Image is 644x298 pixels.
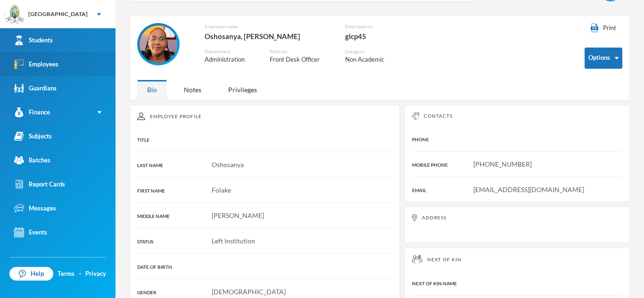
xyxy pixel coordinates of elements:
[212,186,231,194] span: Folake
[212,161,244,169] span: Oshosanya
[14,227,47,237] div: Events
[5,5,24,24] img: logo
[270,48,330,55] div: Position
[28,10,88,18] div: [GEOGRAPHIC_DATA]
[85,269,106,279] a: Privacy
[14,107,50,117] div: Finance
[137,137,149,143] span: TITLE
[345,30,420,42] div: glcp45
[137,264,172,270] span: DATE OF BIRTH
[212,237,255,245] span: Left Institution
[473,160,532,168] span: [PHONE_NUMBER]
[14,83,57,93] div: Guardians
[205,48,256,55] div: Department
[585,23,622,33] button: Print
[412,255,622,264] div: Next of Kin
[9,267,53,281] a: Help
[412,214,622,221] div: Address
[14,59,58,69] div: Employees
[140,25,177,63] img: EMPLOYEE
[345,23,420,30] div: Employee no.
[14,203,56,213] div: Messages
[174,80,211,100] div: Notes
[345,55,395,64] div: Non Academic
[79,269,81,279] div: ·
[412,281,457,286] span: NEXT OF KIN NAME
[473,185,584,193] span: [EMAIL_ADDRESS][DOMAIN_NAME]
[212,211,264,219] span: [PERSON_NAME]
[14,155,50,165] div: Batches
[205,55,256,64] div: Administration
[212,288,286,296] span: [DEMOGRAPHIC_DATA]
[14,179,65,189] div: Report Cards
[137,113,392,120] div: Employee Profile
[137,80,167,100] div: Bio
[270,55,330,64] div: Front Desk Officer
[218,80,267,100] div: Privileges
[14,35,53,45] div: Students
[205,30,330,42] div: Oshosanya, [PERSON_NAME]
[585,48,622,69] button: Options
[14,131,52,141] div: Subjects
[205,23,330,30] div: Employee name
[345,48,395,55] div: Category
[412,137,429,142] span: PHONE
[58,269,74,279] a: Terms
[412,113,622,120] div: Contacts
